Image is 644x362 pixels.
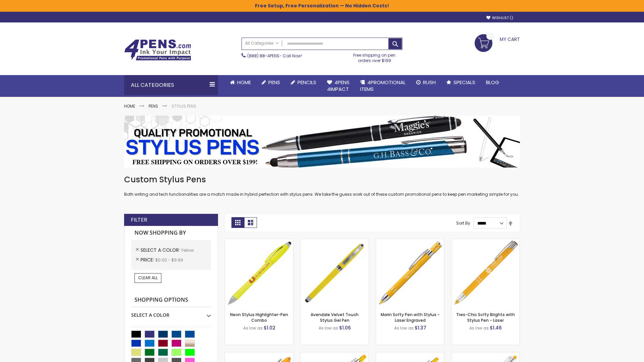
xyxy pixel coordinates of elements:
[131,293,211,307] strong: Shopping Options
[394,325,414,331] span: As low as
[411,75,441,90] a: Rush
[481,75,504,90] a: Blog
[225,352,293,358] a: Ellipse Softy Brights with Stylus Pen - Laser-Yellow
[124,39,191,61] img: 4Pens Custom Pens and Promotional Products
[155,257,183,263] span: $0.00 - $9.99
[131,226,211,240] strong: Now Shopping by
[242,38,282,49] a: All Categories
[298,79,316,86] span: Pencils
[243,325,263,331] span: As low as
[256,75,285,90] a: Pens
[311,312,359,323] a: Avendale Velvet Touch Stylus Gel Pen
[149,103,158,109] a: Pens
[264,324,275,331] span: $1.02
[301,239,369,307] img: Avendale Velvet Touch Stylus Gel Pen-Yellow
[415,324,426,331] span: $1.37
[456,312,515,323] a: Tres-Chic Softy Brights with Stylus Pen - Laser
[247,53,302,59] span: - Call Now!
[319,325,338,331] span: As low as
[346,50,403,63] div: Free shipping on pen orders over $199
[451,239,520,244] a: Tres-Chic Softy Brights with Stylus Pen - Laser-Yellow
[181,247,194,253] span: Yellow
[124,116,520,168] img: Stylus Pens
[124,174,520,197] div: Both writing and tech functionalities are a match made in hybrid perfection with stylus pens. We ...
[451,352,520,358] a: Tres-Chic Softy with Stylus Top Pen - ColorJet-Yellow
[453,79,475,86] span: Specials
[339,324,351,331] span: $1.06
[486,15,513,20] a: Wishlist
[124,174,520,185] h1: Custom Stylus Pens
[469,325,489,331] span: As low as
[230,312,288,323] a: Neon Stylus Highlighter-Pen Combo
[231,217,244,228] strong: Grid
[245,41,279,46] span: All Categories
[135,273,161,283] a: Clear All
[376,239,444,244] a: Marin Softy Pen with Stylus - Laser Engraved-Yellow
[376,352,444,358] a: Phoenix Softy Brights Gel with Stylus Pen - Laser-Yellow
[423,79,436,86] span: Rush
[237,79,251,86] span: Home
[124,103,135,109] a: Home
[360,79,406,93] span: 4PROMOTIONAL ITEMS
[376,239,444,307] img: Marin Softy Pen with Stylus - Laser Engraved-Yellow
[131,307,211,318] div: Select A Color
[301,239,369,244] a: Avendale Velvet Touch Stylus Gel Pen-Yellow
[141,247,181,253] span: Select A Color
[301,352,369,358] a: Phoenix Softy Brights with Stylus Pen - Laser-Yellow
[225,75,256,90] a: Home
[268,79,280,86] span: Pens
[486,79,499,86] span: Blog
[285,75,322,90] a: Pencils
[131,216,147,224] strong: Filter
[490,324,502,331] span: $1.46
[225,239,293,244] a: Neon Stylus Highlighter-Pen Combo-Yellow
[124,75,218,95] div: All Categories
[171,103,196,109] strong: Stylus Pens
[441,75,481,90] a: Specials
[355,75,411,97] a: 4PROMOTIONALITEMS
[327,79,350,93] span: 4Pens 4impact
[138,275,158,281] span: Clear All
[225,239,293,307] img: Neon Stylus Highlighter-Pen Combo-Yellow
[322,75,355,97] a: 4Pens4impact
[247,53,279,59] a: (888) 88-4PENS
[141,256,155,263] span: Price
[456,220,470,226] label: Sort By
[451,239,520,307] img: Tres-Chic Softy Brights with Stylus Pen - Laser-Yellow
[381,312,440,323] a: Marin Softy Pen with Stylus - Laser Engraved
